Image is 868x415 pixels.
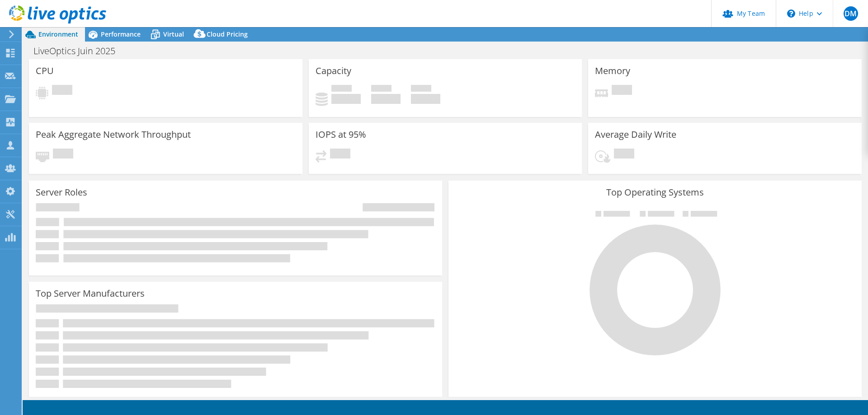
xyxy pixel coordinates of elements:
[38,30,78,38] span: Environment
[101,30,141,38] span: Performance
[612,85,632,97] span: Pending
[595,66,630,76] h3: Memory
[787,9,795,18] svg: \n
[163,30,184,38] span: Virtual
[411,94,440,104] h4: 0 GiB
[331,85,352,94] span: Used
[455,187,855,197] h3: Top Operating Systems
[614,149,634,161] span: Pending
[330,149,350,161] span: Pending
[36,289,145,298] h3: Top Server Manufacturers
[316,66,351,76] h3: Capacity
[207,30,248,38] span: Cloud Pricing
[53,149,73,161] span: Pending
[36,66,54,76] h3: CPU
[316,130,366,140] h3: IOPS at 95%
[331,94,361,104] h4: 0 GiB
[36,187,87,197] h3: Server Roles
[371,85,392,94] span: Free
[36,130,191,140] h3: Peak Aggregate Network Throughput
[52,85,72,97] span: Pending
[595,130,676,140] h3: Average Daily Write
[411,85,431,94] span: Total
[844,6,858,21] span: DM
[29,46,129,56] h1: LiveOptics Juin 2025
[371,94,401,104] h4: 0 GiB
